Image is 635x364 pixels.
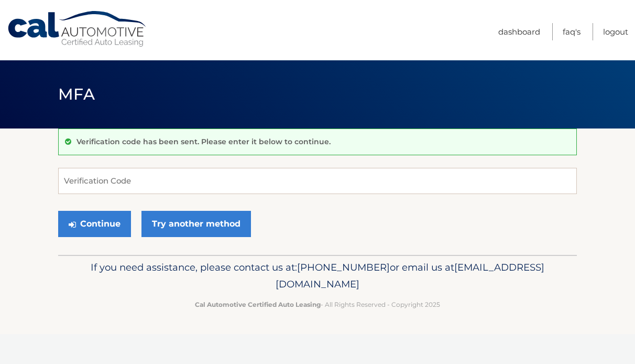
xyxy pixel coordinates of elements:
a: Cal Automotive [7,10,148,48]
a: FAQ's [563,23,581,40]
p: - All Rights Reserved - Copyright 2025 [65,299,570,310]
a: Logout [603,23,628,40]
a: Try another method [141,211,251,237]
a: Dashboard [498,23,540,40]
p: Verification code has been sent. Please enter it below to continue. [76,137,331,146]
strong: Cal Automotive Certified Auto Leasing [195,301,321,308]
input: Verification Code [58,168,577,194]
span: [PHONE_NUMBER] [297,261,390,273]
span: [EMAIL_ADDRESS][DOMAIN_NAME] [276,261,544,290]
p: If you need assistance, please contact us at: or email us at [65,259,570,293]
button: Continue [58,211,131,237]
span: MFA [58,84,95,104]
